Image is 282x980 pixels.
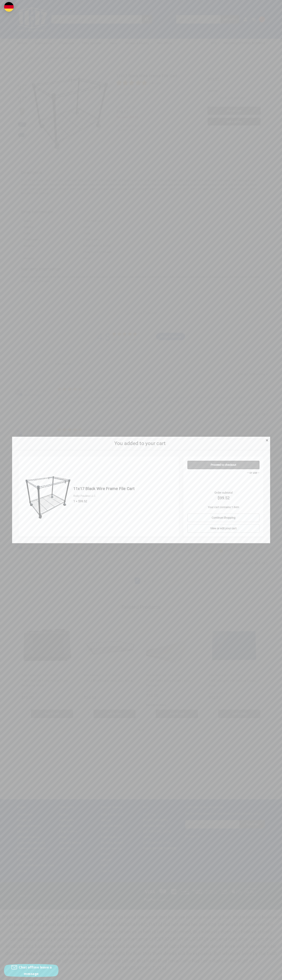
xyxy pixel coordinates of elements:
img: 11x17 Black Wire Frame File Cart [25,473,71,520]
h2: You added to your cart [18,440,261,447]
div: Order subtotal [187,491,259,501]
a: Continue Shopping [187,514,259,522]
button: Chat offline leave a message [4,964,58,977]
iframe: PayPal-paypal [187,476,259,484]
iframe: Google Customer Reviews [249,969,282,980]
span: Chat offline leave a message [19,965,52,976]
div: 1 × $99.52 [73,499,175,504]
img: duty and tax information for Germany [4,2,14,12]
div: Ruby Paulina LLC. [73,494,175,498]
strong: $99.52 [187,495,259,501]
a: Proceed to checkout [187,461,259,469]
h4: 11x17 Black Wire Frame File Cart [73,486,175,492]
span: × [266,437,268,443]
a: Close [265,438,269,442]
p: Your cart contains 1 item [187,505,259,509]
p: -- or use -- [187,471,259,475]
a: View or edit your cart [187,524,259,533]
